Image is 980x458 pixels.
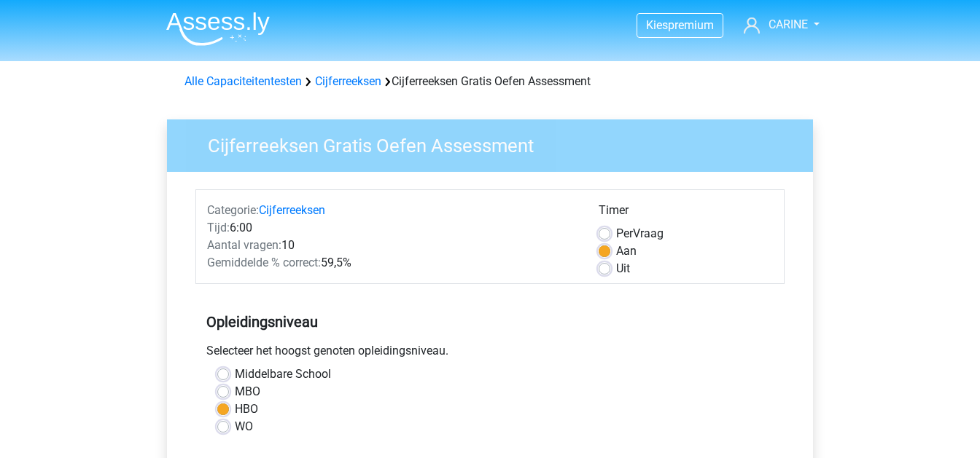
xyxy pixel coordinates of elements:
span: CARINE [769,17,808,31]
span: Aantal vragen: [207,238,281,252]
div: 10 [196,237,588,254]
label: Middelbare School [235,366,331,383]
label: Aan [616,242,637,260]
h5: Opleidingsniveau [206,307,774,336]
label: Uit [616,260,630,277]
a: Alle Capaciteitentesten [184,74,302,88]
span: Gemiddelde % correct: [207,256,321,269]
span: premium [668,18,714,32]
span: Tijd: [207,221,230,234]
div: Selecteer het hoogst genoten opleidingsniveau. [195,342,785,366]
div: 6:00 [196,219,588,237]
label: Vraag [616,225,664,242]
h3: Cijferreeksen Gratis Oefen Assessment [190,129,802,157]
div: Timer [599,202,773,225]
label: HBO [235,400,258,418]
img: Assessly [166,12,270,46]
a: Kiespremium [637,15,723,35]
div: 59,5% [196,254,588,272]
span: Categorie: [207,203,259,217]
a: CARINE [738,16,825,33]
div: Cijferreeksen Gratis Oefen Assessment [179,73,801,90]
label: WO [235,418,253,435]
a: Cijferreeksen [315,74,381,88]
a: Cijferreeksen [259,203,325,217]
label: MBO [235,383,260,400]
span: Kies [646,18,668,32]
span: Per [616,226,633,240]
